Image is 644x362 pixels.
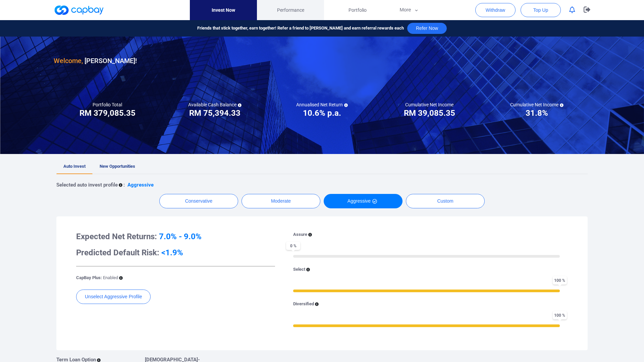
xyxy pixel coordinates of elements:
span: Enabled [103,275,118,280]
span: Portfolio [348,6,367,14]
span: 100 % [553,311,567,319]
p: : [123,181,125,189]
button: Custom [406,194,485,208]
p: Select [293,266,305,273]
h3: RM 39,085.35 [404,108,455,118]
p: Diversified [293,301,314,308]
p: Assure [293,231,307,238]
h3: [PERSON_NAME] ! [54,55,137,66]
span: Top Up [533,7,548,13]
p: CapBay Plus: [76,274,118,281]
span: 7.0% - 9.0% [159,232,202,241]
span: 100 % [553,276,567,285]
span: Welcome, [54,57,83,65]
p: Aggressive [127,181,154,189]
button: Refer Now [407,23,447,34]
h5: Cumulative Net Income [510,102,563,108]
h3: Expected Net Returns: [76,231,275,242]
button: Aggressive [324,194,402,208]
span: <1.9% [161,248,183,257]
span: New Opportunities [100,164,135,169]
h3: RM 75,394.33 [189,108,240,118]
p: Selected auto invest profile [56,181,118,189]
span: Auto Invest [63,164,86,169]
h3: Predicted Default Risk: [76,247,275,258]
button: Withdraw [475,3,516,17]
h5: Portfolio Total [93,102,122,108]
span: Performance [277,6,304,14]
h3: 10.6% p.a. [303,108,341,118]
span: Friends that stick together, earn together! Refer a friend to [PERSON_NAME] and earn referral rew... [197,25,404,32]
h3: RM 379,085.35 [79,108,136,118]
button: Conservative [159,194,238,208]
button: Moderate [241,194,320,208]
h3: 31.8% [526,108,548,118]
button: Top Up [521,3,561,17]
span: 0 % [286,242,300,250]
h5: Annualised Net Return [296,102,348,108]
h5: Available Cash Balance [188,102,241,108]
h5: Cumulative Net Income [405,102,453,108]
button: Unselect Aggressive Profile [76,290,151,304]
